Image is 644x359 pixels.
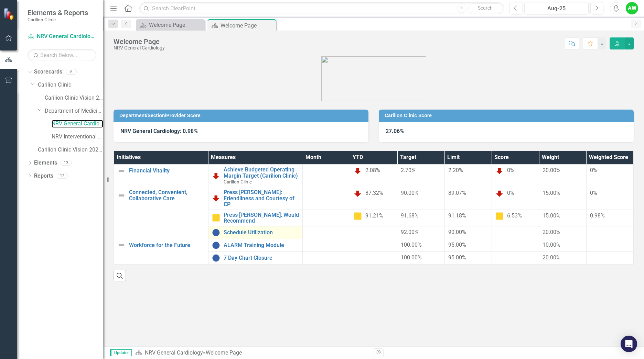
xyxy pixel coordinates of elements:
td: Double-Click to Edit Right Click for Context Menu [208,165,303,187]
a: Department of Medicine [45,107,103,115]
h3: Carilion Clinic Score [385,113,630,118]
span: 91.68% [401,212,419,219]
div: » [135,349,368,357]
a: Elements [34,159,57,167]
span: 91.18% [448,212,466,219]
div: Welcome Page [114,38,165,45]
button: Aug-25 [524,2,589,14]
img: Not Defined [117,167,126,175]
a: Achieve Budgeted Operating Margin Target (Carilion Clinic) [224,167,299,179]
span: Elements & Reports [28,9,88,17]
span: 15.00% [543,190,560,196]
td: Double-Click to Edit Right Click for Context Menu [114,239,208,264]
span: 92.00% [401,229,419,235]
a: Workforce for the Future [129,242,205,248]
a: NRV Interventional Cardiology [52,133,103,141]
strong: 27.06% [386,128,404,134]
a: Press [PERSON_NAME]: Friendliness and Courtesy of CP [224,189,299,207]
span: 91.21% [365,212,383,219]
input: Search ClearPoint... [139,2,504,14]
img: No Information [212,241,220,249]
td: Double-Click to Edit Right Click for Context Menu [208,210,303,226]
img: Caution [212,214,220,222]
div: 13 [61,160,72,166]
img: No Information [212,254,220,262]
img: Below Plan [354,167,362,175]
span: 20.00% [543,254,560,261]
span: 95.00% [448,242,466,248]
img: carilion%20clinic%20logo%202.0.png [321,56,426,101]
span: 0% [590,167,597,173]
td: Double-Click to Edit Right Click for Context Menu [208,251,303,264]
a: 7 Day Chart Closure [224,255,299,261]
img: Not Defined [117,241,126,249]
a: NRV General Cardiology [28,33,96,41]
a: Financial Vitality [129,168,205,174]
button: Search [468,3,503,13]
a: NRV General Cardiology [52,120,103,128]
div: Welcome Page [206,349,242,356]
a: Carilion Clinic Vision 2025 (Full Version) [38,146,103,154]
a: Carilion Clinic Vision 2025 Scorecard [45,94,103,102]
span: 0% [590,190,597,196]
div: 13 [57,173,68,179]
h3: Department/Section/Provider Score [119,113,365,118]
a: Press [PERSON_NAME]: Would Recommend [224,212,299,224]
span: 0.98% [590,212,605,219]
img: Caution [495,212,504,220]
div: Aug-25 [527,4,586,13]
img: Below Plan [495,189,504,198]
span: 20.00% [543,167,560,173]
span: 89.07% [448,190,466,196]
div: NRV General Cardiology [114,45,165,51]
a: Reports [34,172,53,180]
td: Double-Click to Edit Right Click for Context Menu [208,226,303,239]
img: No Information [212,228,220,237]
img: ClearPoint Strategy [3,7,16,20]
span: 95.00% [448,254,466,261]
a: Carilion Clinic [38,81,103,89]
span: 2.70% [401,167,416,173]
img: Below Plan [212,194,220,202]
div: Welcome Page [221,21,275,30]
small: Carilion Clinic [28,17,88,22]
td: Double-Click to Edit Right Click for Context Menu [114,187,208,239]
span: 0% [507,167,514,173]
div: 6 [66,69,77,75]
span: Carilion Clinic [224,179,252,184]
span: 90.00% [401,190,419,196]
img: Not Defined [117,191,126,200]
span: 6.53% [507,212,522,219]
span: 10.00% [543,242,560,248]
a: Schedule Utilization [224,229,299,236]
span: 20.00% [543,229,560,235]
span: 90.00% [448,229,466,235]
strong: NRV General Cardiology: 0.98% [120,128,198,134]
span: Updater [110,349,132,356]
img: Below Plan [495,167,504,175]
img: Caution [354,212,362,220]
input: Search Below... [28,49,96,61]
button: AW [626,2,638,14]
div: Welcome Page [149,21,203,29]
span: 100.00% [401,254,422,261]
span: 2.08% [365,167,380,173]
span: 100.00% [401,242,422,248]
span: 87.32% [365,190,383,196]
span: 2.20% [448,167,463,173]
td: Double-Click to Edit Right Click for Context Menu [208,187,303,210]
span: Search [478,5,493,11]
div: Open Intercom Messenger [621,336,637,352]
a: Scorecards [34,68,62,76]
a: ALARM Training Module [224,242,299,248]
a: NRV General Cardiology [145,349,203,356]
span: 15.00% [543,212,560,219]
img: Below Plan [354,189,362,198]
img: Below Plan [212,172,220,180]
span: 0% [507,190,514,196]
td: Double-Click to Edit Right Click for Context Menu [114,165,208,187]
td: Double-Click to Edit Right Click for Context Menu [208,239,303,251]
a: Welcome Page [138,21,203,29]
a: Connected, Convenient, Collaborative Care [129,189,205,201]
